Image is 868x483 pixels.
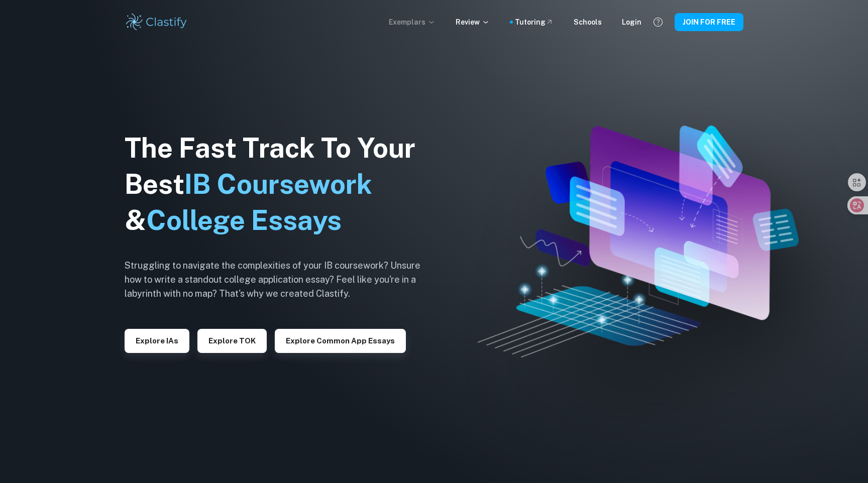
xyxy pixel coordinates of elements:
button: Explore TOK [197,329,267,353]
button: Explore Common App essays [275,329,406,353]
span: College Essays [146,204,342,236]
p: Exemplars [389,17,436,28]
a: Schools [574,17,602,28]
button: Explore IAs [125,329,189,353]
h1: The Fast Track To Your Best & [125,130,436,238]
span: IB Coursework [184,168,372,200]
a: Explore TOK [197,335,267,345]
a: Login [622,17,641,28]
a: Tutoring [515,17,554,28]
h6: Struggling to navigate the complexities of your IB coursework? Unsure how to write a standout col... [125,259,436,301]
a: Explore Common App essays [275,335,406,345]
button: Help and Feedback [649,14,667,31]
button: JOIN FOR FREE [675,13,743,31]
a: Explore IAs [125,335,189,345]
p: Review [456,17,490,28]
img: Clastify logo [125,12,188,32]
img: Clastify hero [478,126,799,357]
